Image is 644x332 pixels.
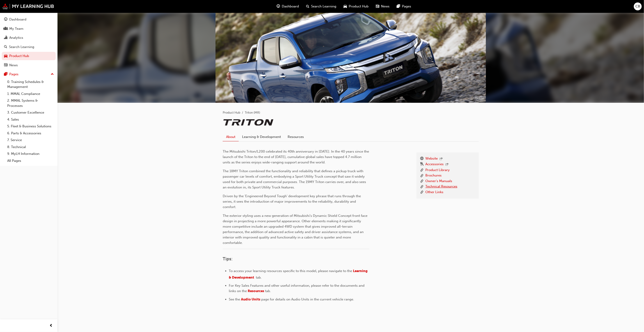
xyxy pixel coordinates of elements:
[223,119,274,126] img: triton.png
[340,2,372,11] a: car-iconProduct Hub
[372,2,393,11] a: news-iconNews
[4,63,7,67] span: news-icon
[4,72,7,76] span: pages-icon
[311,4,337,9] span: Search Learning
[349,4,369,9] span: Product Hub
[420,190,424,195] span: link-icon
[303,2,340,11] a: search-iconSearch Learning
[223,214,368,245] span: The exterior styling uses a new generation of Mitsubishi’s Dynamic Shield Concept front face desi...
[420,173,424,179] span: link-icon
[223,133,239,141] a: About
[425,179,452,184] a: Owner's Manuals
[420,179,424,184] span: link-icon
[5,130,56,137] a: 6. Parts & Accessories
[4,27,7,31] span: people-icon
[223,111,240,114] a: Product Hub
[223,194,362,209] span: Driven by the 'Engineered Beyond Tough' development key phrase that runs through the series, it s...
[2,34,56,42] a: Analytics
[2,61,56,69] a: News
[273,2,303,11] a: guage-iconDashboard
[9,72,18,77] div: Pages
[50,323,53,329] span: prev-icon
[261,297,354,301] span: page for details on Audio Units in the current vehicle range.
[475,96,484,101] p: Triton
[2,43,56,51] a: Search Learning
[9,63,18,68] div: News
[223,149,370,164] span: The Mitsubishi Triton/L200 celebrated its 40th anniversary in [DATE]. In the 40 years since the l...
[229,269,368,279] a: Learning & Development
[2,52,56,60] a: Product Hub
[5,123,56,130] a: 5. Fleet & Business Solutions
[344,4,347,9] span: car-icon
[2,14,56,70] button: DashboardMy TeamAnalyticsSearch LearningProduct HubNews
[241,297,260,301] a: Audio Units
[635,4,640,9] span: CB
[402,4,411,9] span: Pages
[5,109,56,116] a: 3. Customer Excellence
[223,169,367,189] span: The 18MY Triton combined the functionality and reliability that defines a pickup truck with passe...
[5,97,56,109] a: 2. MMAL Systems & Processes
[282,4,299,9] span: Dashboard
[229,269,352,273] span: To access your learning resources specific to this model, please navigate to the
[284,133,307,141] a: Resources
[634,2,642,10] button: CB
[229,297,240,301] span: See the
[445,163,449,167] span: outbound-icon
[420,162,424,167] span: keys-icon
[256,275,262,279] span: tab.
[2,70,56,78] button: Pages
[4,36,7,40] span: chart-icon
[420,156,424,162] span: www-icon
[420,184,424,190] span: link-icon
[5,116,56,123] a: 4. Sales
[248,289,264,293] a: Resources
[4,18,7,22] span: guage-icon
[245,110,260,115] li: Triton (MR)
[229,284,365,293] span: For Key Sales Features and other useful information, please refer to the documents and links on the
[425,190,443,195] a: Other Links
[51,71,54,77] span: up-icon
[5,90,56,97] a: 1. MMAL Compliance
[9,26,23,31] div: My Team
[306,4,309,9] span: search-icon
[2,3,54,9] img: mmal
[2,25,56,33] a: My Team
[239,133,284,141] a: Learning & Development
[397,4,400,9] span: pages-icon
[425,173,442,179] a: Brochures
[265,289,271,293] span: tab.
[376,4,379,9] span: news-icon
[425,167,450,173] a: Product Library
[9,35,23,40] div: Analytics
[5,137,56,144] a: 7. Service
[5,157,56,164] a: All Pages
[425,184,457,190] a: Technical Resources
[223,256,233,261] span: Tips:
[5,150,56,157] a: 9. MyLH Information
[4,54,7,58] span: car-icon
[5,144,56,151] a: 8. Technical
[440,157,443,161] span: outbound-icon
[425,156,438,162] a: Website
[425,162,444,167] a: Accessories
[381,4,390,9] span: News
[4,45,7,49] span: search-icon
[277,4,280,9] span: guage-icon
[5,78,56,90] a: 0. Training Schedules & Management
[9,17,26,22] div: Dashboard
[9,44,34,50] div: Search Learning
[2,15,56,24] a: Dashboard
[420,167,424,173] span: link-icon
[393,2,415,11] a: pages-iconPages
